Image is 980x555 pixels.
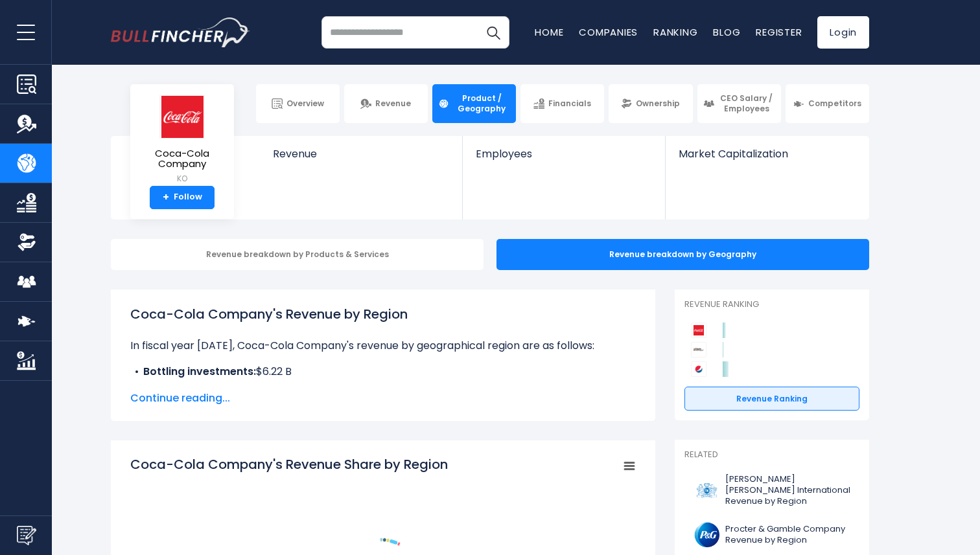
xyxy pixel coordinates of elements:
[111,239,484,270] div: Revenue breakdown by Products & Services
[163,192,169,203] strong: +
[150,186,215,209] a: +Follow
[260,136,463,182] a: Revenue
[691,323,706,338] img: Coca-Cola Company competitors logo
[697,84,781,123] a: CEO Salary / Employees
[111,17,250,47] img: bullfincher logo
[725,524,852,546] span: Procter & Gamble Company Revenue by Region
[692,476,721,505] img: PM logo
[691,361,706,377] img: PepsiCo competitors logo
[653,25,697,39] a: Ranking
[111,17,250,47] a: Go to homepage
[535,25,563,39] a: Home
[130,391,636,406] span: Continue reading...
[548,98,591,109] span: Financials
[520,84,604,123] a: Financials
[344,84,428,123] a: Revenue
[273,148,450,160] span: Revenue
[718,93,775,113] span: CEO Salary / Employees
[679,148,855,160] span: Market Capitalization
[666,136,868,182] a: Market Capitalization
[756,25,802,39] a: Register
[130,379,636,395] li: $8.12 B
[684,471,859,510] a: [PERSON_NAME] [PERSON_NAME] International Revenue by Region
[256,84,340,123] a: Overview
[786,84,869,123] a: Competitors
[130,304,636,324] h1: Coca-Cola Company's Revenue by Region
[692,520,721,549] img: PG logo
[496,239,869,270] div: Revenue breakdown by Geography
[609,84,692,123] a: Ownership
[17,232,36,252] img: Ownership
[130,455,448,473] tspan: Coca-Cola Company's Revenue Share by Region
[684,387,859,411] a: Revenue Ranking
[684,449,859,460] p: Related
[375,98,411,109] span: Revenue
[477,16,509,49] button: Search
[130,338,636,354] p: In fiscal year [DATE], Coca-Cola Company's revenue by geographical region are as follows:
[725,474,852,507] span: [PERSON_NAME] [PERSON_NAME] International Revenue by Region
[140,95,224,186] a: Coca-Cola Company KO
[143,379,183,394] b: Europe:
[808,98,861,109] span: Competitors
[713,25,740,39] a: Blog
[463,136,664,182] a: Employees
[636,98,680,109] span: Ownership
[286,98,324,109] span: Overview
[130,364,636,379] li: $6.22 B
[684,299,859,310] p: Revenue Ranking
[141,148,224,170] span: Coca-Cola Company
[143,364,256,379] b: Bottling investments:
[579,25,638,39] a: Companies
[684,517,859,552] a: Procter & Gamble Company Revenue by Region
[817,16,869,49] a: Login
[453,93,510,113] span: Product / Geography
[476,148,651,160] span: Employees
[691,342,706,357] img: Keurig Dr Pepper competitors logo
[432,84,516,123] a: Product / Geography
[141,173,224,185] small: KO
